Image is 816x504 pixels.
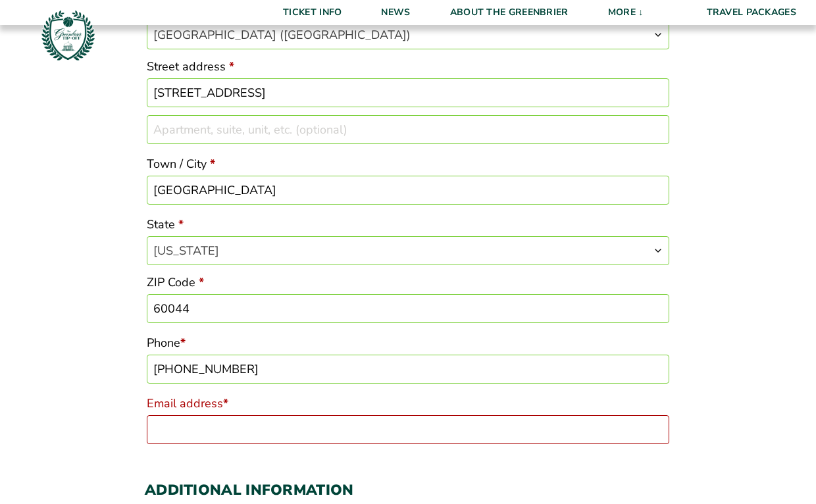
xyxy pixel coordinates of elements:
[147,152,669,176] label: Town / City
[147,237,669,265] span: Illinois
[147,20,669,49] span: Country / Region
[147,331,669,355] label: Phone
[147,21,669,49] span: United States (US)
[147,391,669,415] label: Email address
[147,270,669,294] label: ZIP Code
[147,55,669,78] label: Street address
[147,213,669,236] label: State
[147,78,669,107] input: House number and street name
[147,115,669,144] input: Apartment, suite, unit, etc. (optional)
[145,482,671,499] h3: Additional information
[147,236,669,265] span: State
[39,7,97,64] img: Greenbrier Tip-Off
